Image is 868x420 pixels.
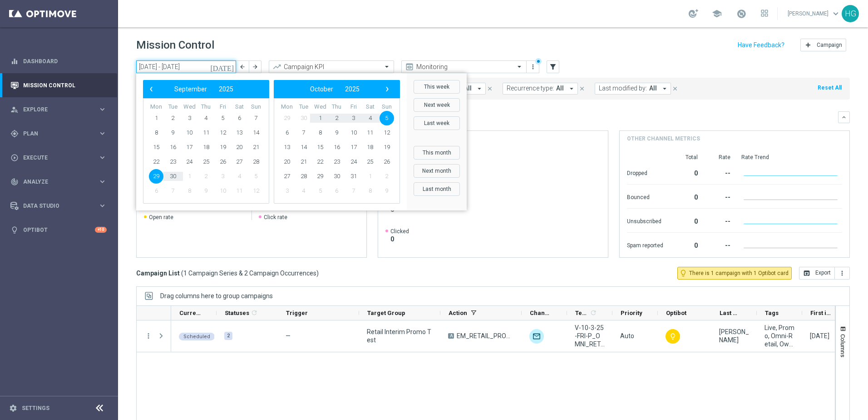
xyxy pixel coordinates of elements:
[579,85,585,92] i: close
[330,125,344,140] span: 9
[149,169,163,184] span: 29
[160,292,273,300] span: Drag columns here to group campaigns
[10,154,98,162] div: Execute
[249,140,263,155] span: 21
[286,310,308,316] span: Trigger
[380,140,394,155] span: 19
[149,125,163,140] span: 8
[182,111,197,125] span: 3
[817,42,842,48] span: Campaign
[304,83,339,95] button: October
[280,169,294,184] span: 27
[199,155,213,169] span: 25
[216,111,230,125] span: 5
[296,169,311,184] span: 28
[269,60,394,73] ng-select: Campaign KPI
[10,202,98,210] div: Data Studio
[627,189,663,204] div: Bounced
[363,155,377,169] span: 25
[10,202,107,210] div: Data Studio keyboard_arrow_right
[249,60,261,73] button: arrow_forward
[98,105,107,114] i: keyboard_arrow_right
[10,226,19,234] i: lightbulb
[787,7,842,20] a: [PERSON_NAME]keyboard_arrow_down
[199,184,213,198] span: 9
[672,85,678,92] i: close
[280,140,294,155] span: 13
[10,130,107,137] button: gps_fixed Plan keyboard_arrow_right
[330,140,344,155] span: 16
[590,309,597,316] i: refresh
[464,85,472,92] span: All
[575,310,588,316] span: Templates
[380,125,394,140] span: 12
[95,227,107,233] div: +10
[280,184,294,198] span: 3
[179,310,201,316] span: Current Status
[316,269,319,277] span: )
[182,125,197,140] span: 10
[10,178,107,185] div: track_changes Analyze keyboard_arrow_right
[709,237,730,252] div: --
[457,332,514,340] span: EM_RETAIL_PROMO
[567,85,576,93] i: arrow_drop_down
[224,332,232,340] div: 2
[312,103,329,111] th: weekday
[10,130,98,138] div: Plan
[249,155,263,169] span: 28
[168,83,213,95] button: September
[578,84,586,94] button: close
[595,83,671,95] button: Last modified by: All arrow_drop_down
[166,125,180,140] span: 9
[182,140,197,155] span: 17
[449,310,467,316] span: Action
[149,140,163,155] span: 15
[10,58,107,65] button: equalizer Dashboard
[272,62,281,71] i: trending_up
[276,83,393,95] bs-datepicker-navigation-view: ​ ​ ​
[280,125,294,140] span: 6
[381,83,393,95] button: ›
[405,62,414,71] i: preview
[627,165,663,180] div: Dropped
[709,213,730,228] div: --
[174,85,207,93] span: September
[232,125,247,140] span: 13
[10,226,107,234] button: lightbulb Optibot +10
[236,60,249,73] button: arrow_back
[247,103,264,111] th: weekday
[166,184,180,198] span: 7
[842,5,859,22] div: HG
[839,334,847,357] span: Columns
[216,169,230,184] span: 3
[346,125,361,140] span: 10
[144,332,153,340] i: more_vert
[503,83,578,95] button: Recurrence type: All arrow_drop_down
[98,129,107,138] i: keyboard_arrow_right
[549,63,557,71] i: filter_alt
[764,324,794,348] span: Live, Promo, Omni-Retail, Owner-Retail, owner-retail-promo
[346,155,361,169] span: 24
[296,103,312,111] th: weekday
[649,85,657,92] span: All
[249,111,263,125] span: 7
[98,177,107,186] i: keyboard_arrow_right
[249,184,263,198] span: 12
[166,140,180,155] span: 16
[145,83,157,95] button: ‹
[448,333,454,339] span: A
[674,213,698,228] div: 0
[145,83,262,95] bs-datepicker-navigation-view: ​ ​ ​
[279,103,296,111] th: weekday
[183,269,316,277] span: 1 Campaign Series & 2 Campaign Occurrences
[199,169,213,184] span: 2
[346,140,361,155] span: 17
[363,125,377,140] span: 11
[10,154,107,161] div: play_circle_outline Execute keyboard_arrow_right
[310,85,333,93] span: October
[363,111,377,125] span: 4
[835,267,850,280] button: more_vert
[487,85,493,92] i: close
